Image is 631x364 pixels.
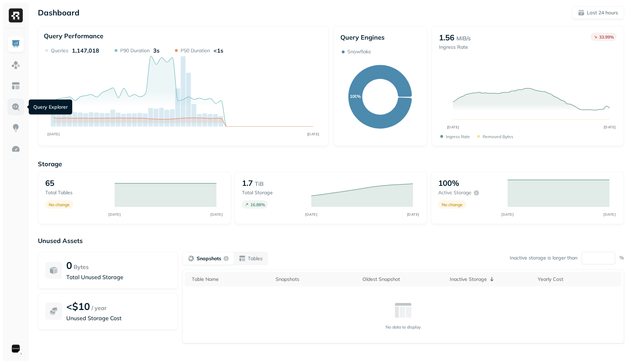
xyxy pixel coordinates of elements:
[538,276,618,283] div: Yearly Cost
[192,276,269,283] div: Table Name
[619,255,624,261] p: %
[483,134,513,139] p: Removed bytes
[91,304,107,312] p: / year
[450,276,487,283] p: Inactive Storage
[502,212,514,216] tspan: [DATE]
[72,47,99,54] p: 1,147,018
[599,34,614,40] p: 33.99 %
[11,123,20,133] img: Insights
[604,212,616,216] tspan: [DATE]
[248,255,263,262] p: Tables
[66,259,72,271] p: 0
[11,102,20,112] img: Query Explorer
[38,8,80,18] p: Dashboard
[439,44,471,50] p: Ingress Rate
[45,178,54,188] p: 65
[66,314,171,322] p: Unused Storage Cost
[438,178,459,188] p: 100%
[439,33,454,42] p: 1.56
[362,276,443,283] div: Oldest Snapshot
[242,178,253,188] p: 1.7
[572,6,624,19] button: Last 24 hours
[350,94,361,99] text: 100%
[307,132,319,136] tspan: [DATE]
[197,255,221,262] p: Snapshots
[74,263,89,271] p: Bytes
[29,100,72,115] div: Query Explorer
[250,202,265,207] p: 16.88 %
[11,60,20,69] img: Assets
[340,33,420,41] p: Query Engines
[47,132,60,136] tspan: [DATE]
[603,125,616,129] tspan: [DATE]
[38,160,624,168] p: Storage
[11,344,21,353] img: Sonos
[9,8,23,22] img: Ryft
[66,300,90,312] p: <$10
[44,32,103,40] p: Query Performance
[347,48,371,55] p: Snowflake
[109,212,121,216] tspan: [DATE]
[51,47,68,54] p: Queries
[242,189,304,196] p: Total storage
[276,276,356,283] div: Snapshots
[510,255,577,261] p: Inactive storage is larger than
[438,189,471,196] p: Active storage
[213,47,223,54] p: <1s
[442,202,463,207] p: No change
[386,324,421,330] p: No data to display
[11,39,20,48] img: Dashboard
[45,189,108,196] p: Total tables
[153,47,160,54] p: 3s
[305,212,317,216] tspan: [DATE]
[11,144,20,154] img: Optimization
[66,273,171,281] p: Total Unused Storage
[181,47,210,54] p: P50 Duration
[447,125,459,129] tspan: [DATE]
[407,212,419,216] tspan: [DATE]
[120,47,150,54] p: P90 Duration
[587,9,618,16] p: Last 24 hours
[38,237,624,245] p: Unused Assets
[255,180,264,188] p: TiB
[446,134,470,139] p: Ingress Rate
[49,202,70,207] p: No change
[210,212,223,216] tspan: [DATE]
[11,81,20,90] img: Asset Explorer
[456,34,471,42] p: MiB/s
